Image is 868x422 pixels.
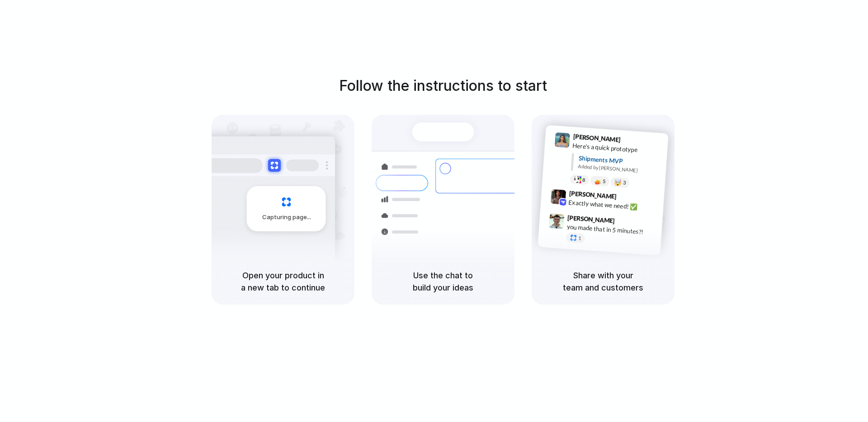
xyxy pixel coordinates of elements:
[578,154,662,169] div: Shipments MVP
[568,198,659,213] div: Exactly what we need! ✅
[573,131,621,145] span: [PERSON_NAME]
[339,75,547,97] h1: Follow the instructions to start
[614,179,622,186] div: 🤯
[542,269,664,294] h5: Share with your team and customers
[618,217,636,228] span: 9:47 AM
[578,236,581,241] span: 1
[262,213,312,222] span: Capturing page
[603,179,606,184] span: 5
[578,163,661,176] div: Added by [PERSON_NAME]
[382,269,504,294] h5: Use the chat to build your ideas
[623,180,626,185] span: 3
[567,213,615,226] span: [PERSON_NAME]
[623,136,642,147] span: 9:41 AM
[569,188,617,202] span: [PERSON_NAME]
[572,141,663,156] div: Here's a quick prototype
[619,193,638,204] span: 9:42 AM
[222,269,344,294] h5: Open your product in a new tab to continue
[582,178,585,183] span: 8
[566,222,657,238] div: you made that in 5 minutes?!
